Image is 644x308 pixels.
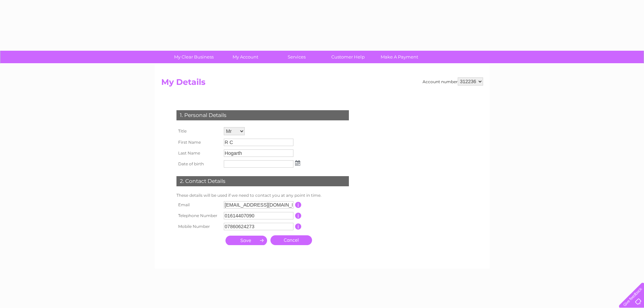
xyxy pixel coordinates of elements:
[295,160,300,166] img: ...
[175,191,351,199] td: These details will be used if we need to contact you at any point in time.
[225,236,267,245] input: Submit
[175,210,222,221] th: Telephone Number
[175,199,222,210] th: Email
[175,137,222,148] th: First Name
[217,51,273,63] a: My Account
[295,202,302,208] input: Information
[372,51,427,63] a: Make A Payment
[176,110,349,120] div: 1. Personal Details
[166,51,222,63] a: My Clear Business
[269,51,325,63] a: Services
[320,51,376,63] a: Customer Help
[423,77,483,86] div: Account number
[175,148,222,159] th: Last Name
[175,125,222,137] th: Title
[176,176,349,186] div: 2. Contact Details
[295,223,302,230] input: Information
[175,221,222,232] th: Mobile Number
[175,159,222,169] th: Date of birth
[161,77,483,90] h2: My Details
[270,235,312,245] a: Cancel
[295,213,302,219] input: Information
